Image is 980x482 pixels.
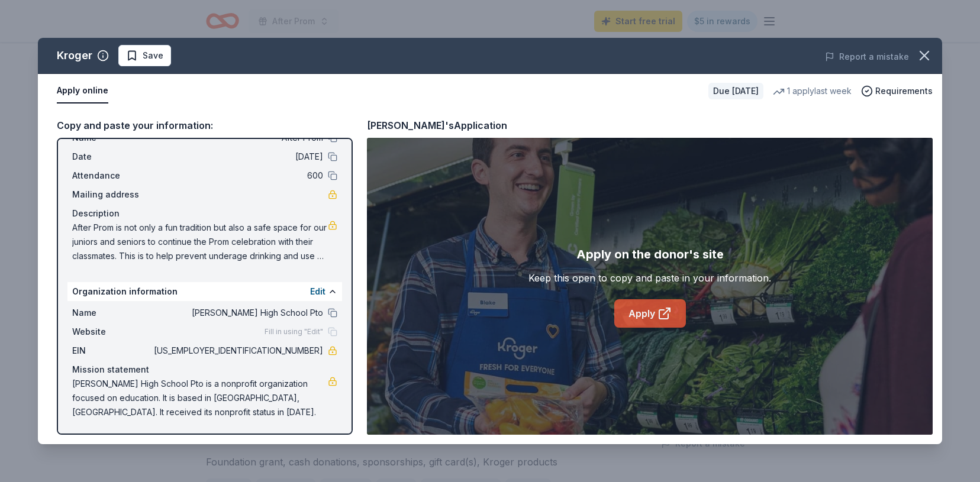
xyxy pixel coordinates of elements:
[72,306,151,320] span: Name
[614,299,686,328] a: Apply
[72,187,151,202] span: Mailing address
[825,50,909,64] button: Report a mistake
[151,344,323,358] span: [US_EMPLOYER_IDENTIFICATION_NUMBER]
[151,169,323,183] span: 600
[72,325,151,339] span: Website
[72,221,328,263] span: After Prom is not only a fun tradition but also a safe space for our juniors and seniors to conti...
[143,48,163,63] span: Save
[72,363,337,377] div: Mission statement
[57,46,92,65] div: Kroger
[773,84,852,98] div: 1 apply last week
[72,150,151,164] span: Date
[151,306,323,320] span: [PERSON_NAME] High School Pto
[310,284,325,299] button: Edit
[57,79,108,103] button: Apply online
[367,118,507,133] div: [PERSON_NAME]'s Application
[72,377,328,419] span: [PERSON_NAME] High School Pto is a nonprofit organization focused on education. It is based in [G...
[708,83,763,99] div: Due [DATE]
[72,169,151,183] span: Attendance
[151,150,323,164] span: [DATE]
[875,84,933,98] span: Requirements
[861,84,933,98] button: Requirements
[265,327,323,337] span: Fill in using "Edit"
[118,45,171,66] button: Save
[576,245,724,264] div: Apply on the donor's site
[67,282,342,301] div: Organization information
[72,344,151,358] span: EIN
[72,206,337,221] div: Description
[57,118,353,133] div: Copy and paste your information:
[528,271,771,285] div: Keep this open to copy and paste in your information.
